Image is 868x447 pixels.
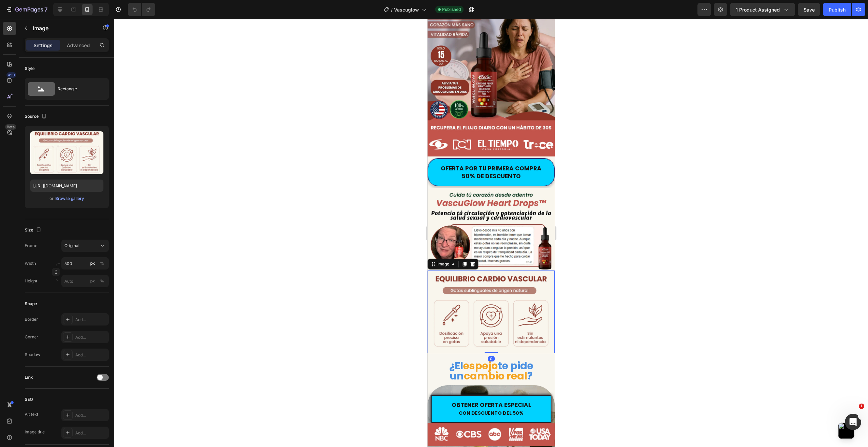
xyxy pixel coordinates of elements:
div: Undo/Redo [128,3,155,16]
p: Settings [34,42,53,49]
label: Frame [25,243,37,249]
button: % [88,259,97,267]
div: Shadow [25,352,40,358]
input: px% [61,257,109,269]
div: Publish [829,6,846,13]
div: % [100,278,104,284]
button: 1 product assigned [730,3,795,16]
p: 7 [44,5,47,14]
div: Beta [5,124,16,130]
p: Image [33,24,91,32]
div: Border [25,316,38,322]
input: https://example.com/image.jpg [30,180,103,192]
button: Save [798,3,820,16]
button: % [88,277,97,285]
span: / [391,6,393,13]
div: Add... [75,430,107,436]
div: Image title [25,429,45,435]
button: Original [61,240,109,252]
button: Browse gallery [55,195,84,202]
div: Style [25,66,35,72]
div: px [90,278,95,284]
button: 7 [3,3,51,16]
label: Height [25,278,37,284]
div: Link [25,374,33,380]
div: Shape [25,301,37,307]
button: px [98,277,106,285]
span: Original [64,243,79,249]
div: % [100,260,104,266]
div: 450 [6,72,16,78]
div: Size [25,226,43,235]
div: Source [25,112,48,121]
iframe: Design area [428,19,555,447]
span: Published [442,6,461,13]
div: Browse gallery [55,195,84,202]
p: Advanced [67,42,90,49]
div: px [90,260,95,266]
img: preview-image [30,131,103,174]
span: 1 [859,404,864,409]
button: Publish [823,3,851,16]
input: px% [61,275,109,287]
div: Rectangle [58,81,99,97]
iframe: Intercom live chat [845,414,861,430]
div: Add... [75,412,107,418]
div: SEO [25,396,33,403]
div: Add... [75,334,107,340]
span: 1 product assigned [736,6,780,13]
span: Vascuglow [394,6,419,13]
div: Alt text [25,411,38,417]
div: Corner [25,334,38,340]
div: Add... [75,352,107,358]
span: or [50,194,54,203]
div: Add... [75,317,107,323]
button: px [98,259,106,267]
span: Save [804,7,815,13]
label: Width [25,260,36,266]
